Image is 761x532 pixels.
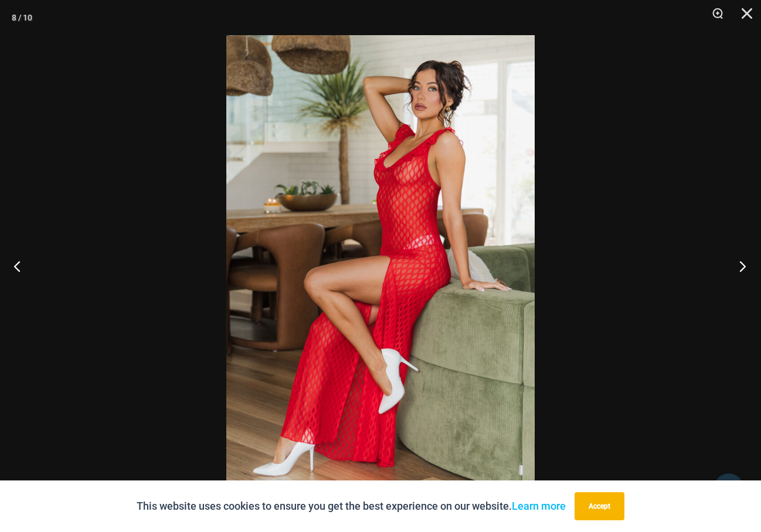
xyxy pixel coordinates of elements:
p: This website uses cookies to ensure you get the best experience on our website. [137,497,566,515]
button: Next [717,237,761,295]
div: 8 / 10 [12,9,32,26]
img: Sometimes Red 587 Dress 08 [226,35,535,497]
button: Accept [575,492,624,520]
a: Learn more [512,500,566,512]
